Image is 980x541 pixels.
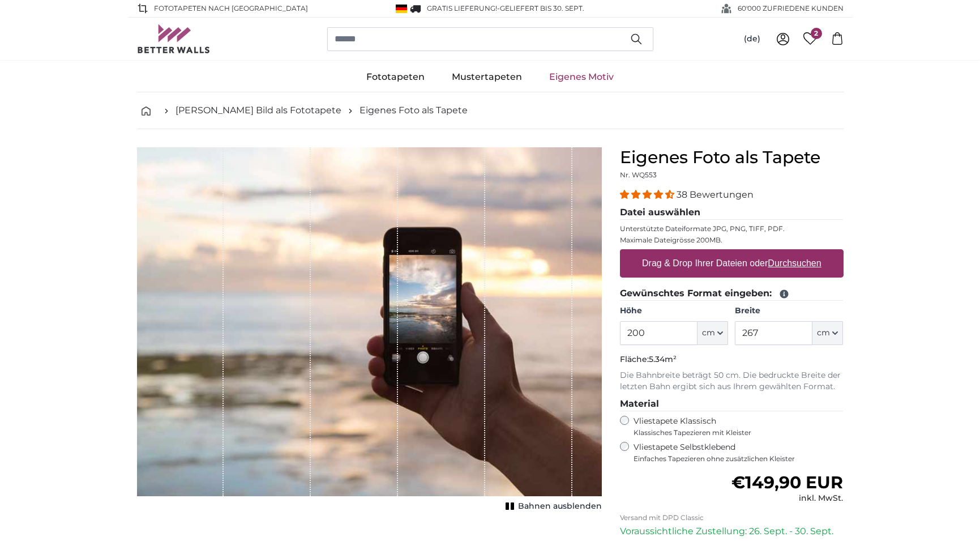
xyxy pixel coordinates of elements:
span: Geliefert bis 30. Sept. [500,4,584,12]
label: Höhe [620,305,728,317]
button: Bahnen ausblenden [502,499,602,514]
p: Maximale Dateigrösse 200MB. [620,236,844,245]
p: Die Bahnbreite beträgt 50 cm. Die bedruckte Breite der letzten Bahn ergibt sich aus Ihrem gewählt... [620,370,844,393]
span: €149,90 EUR [731,472,843,493]
legend: Gewünschtes Format eingeben: [620,287,844,301]
span: 5.34m² [649,354,677,364]
h1: Eigenes Foto als Tapete [620,147,844,168]
a: Eigenes Foto als Tapete [360,104,468,117]
label: Vliestapete Selbstklebend [634,442,844,463]
img: Deutschland [396,5,407,13]
span: 60'000 ZUFRIEDENE KUNDEN [738,3,844,14]
button: cm [812,321,843,345]
p: Fläche: [620,354,844,365]
span: Nr. WQ553 [620,171,657,179]
span: 2 [811,28,822,39]
span: cm [702,327,715,339]
span: Bahnen ausblenden [518,501,602,512]
a: [PERSON_NAME] Bild als Fototapete [176,104,341,117]
legend: Datei auswählen [620,206,844,220]
span: - [497,4,584,12]
u: Durchsuchen [768,258,821,268]
span: GRATIS Lieferung! [427,4,497,12]
span: cm [817,327,830,339]
p: Versand mit DPD Classic [620,513,844,522]
button: cm [697,321,728,345]
span: Einfaches Tapezieren ohne zusätzlichen Kleister [634,454,844,463]
a: Eigenes Motiv [536,62,627,92]
span: Klassisches Tapezieren mit Kleister [634,428,834,437]
span: 38 Bewertungen [677,189,754,200]
span: Fototapeten nach [GEOGRAPHIC_DATA] [154,3,308,14]
span: 4.34 stars [620,189,677,200]
legend: Material [620,397,844,411]
img: Betterwalls [137,24,211,53]
div: 1 of 1 [137,147,602,514]
label: Vliestapete Klassisch [634,416,834,437]
p: Voraussichtliche Zustellung: 26. Sept. - 30. Sept. [620,525,844,538]
a: Fototapeten [353,62,438,92]
div: inkl. MwSt. [731,493,843,504]
a: Mustertapeten [438,62,536,92]
nav: breadcrumbs [137,92,844,129]
label: Breite [735,305,843,317]
p: Unterstützte Dateiformate JPG, PNG, TIFF, PDF. [620,224,844,233]
button: (de) [735,29,769,49]
label: Drag & Drop Ihrer Dateien oder [637,252,826,275]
